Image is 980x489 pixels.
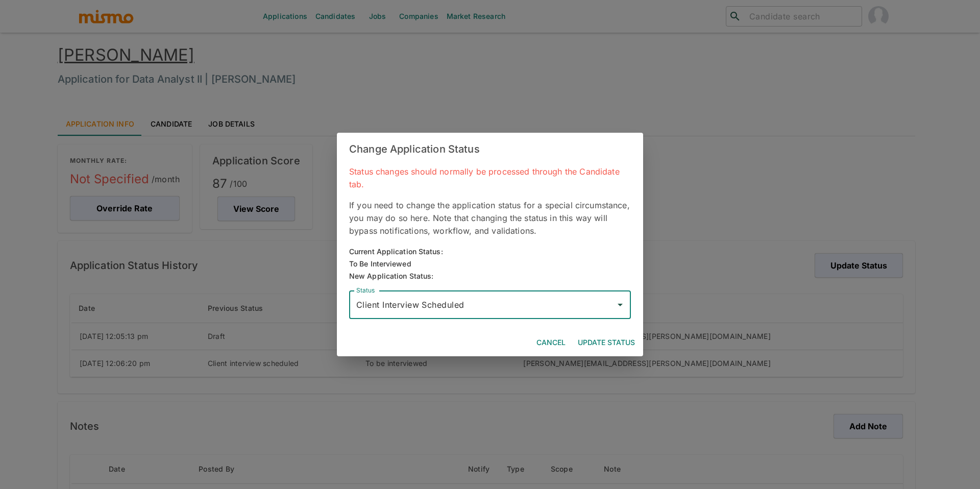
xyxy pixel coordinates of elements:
[349,246,443,258] div: Current Application Status:
[337,133,643,165] h2: Change Application Status
[349,258,443,270] div: To Be Interviewed
[532,333,570,352] button: Cancel
[613,298,627,312] button: Open
[349,270,631,282] div: New Application Status:
[349,200,630,236] span: If you need to change the application status for a special circumstance, you may do so here. Note...
[356,286,375,295] label: Status
[574,333,639,352] button: Update Status
[349,166,620,189] span: Status changes should normally be processed through the Candidate tab.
